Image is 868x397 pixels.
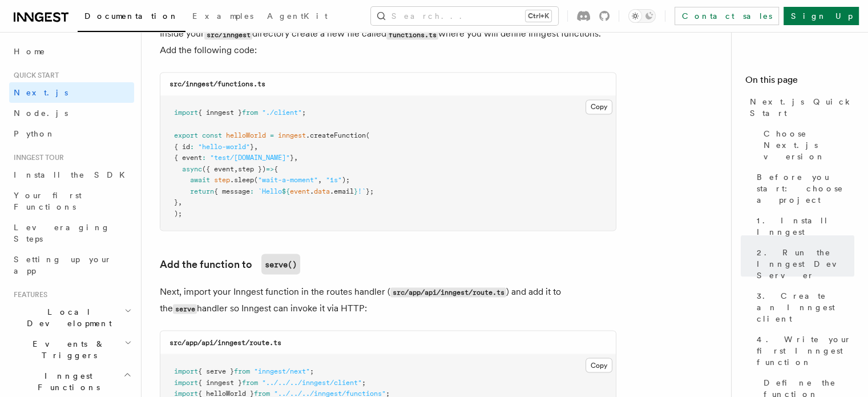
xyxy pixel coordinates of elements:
[302,109,306,117] span: ;
[745,91,854,123] a: Next.js Quick Start
[198,142,250,150] span: "hello-world"
[160,254,300,274] a: Add the function toserve()
[254,175,258,183] span: (
[274,389,386,397] span: "../../../inngest/functions"
[230,175,254,183] span: .sleep
[14,129,55,138] span: Python
[250,142,254,150] span: }
[254,142,258,150] span: ,
[310,367,314,375] span: ;
[526,10,551,22] kbd: Ctrl+K
[318,175,322,183] span: ,
[586,99,612,114] button: Copy
[757,334,854,368] span: 4. Write your first Inngest function
[9,290,47,299] span: Features
[270,131,274,139] span: =
[366,187,374,195] span: };
[9,249,134,281] a: Setting up your app
[366,131,370,139] span: (
[752,242,854,286] a: 2. Run the Inngest Dev Server
[282,187,290,195] span: ${
[310,187,314,195] span: .
[169,80,265,88] code: src/inngest/functions.ts
[160,283,616,316] p: Next, import your Inngest function in the routes handler ( ) and add it to the handler so Inngest...
[675,7,779,25] a: Contact sales
[362,378,366,386] span: ;
[202,131,222,139] span: const
[242,378,258,386] span: from
[84,11,179,21] span: Documentation
[752,286,854,329] a: 3. Create an Inngest client
[9,302,134,334] button: Local Development
[290,187,310,195] span: event
[9,165,134,185] a: Install the SDK
[745,73,854,91] h4: On this page
[174,109,198,117] span: import
[278,131,306,139] span: inngest
[759,123,854,167] a: Choose Next.js version
[267,11,328,21] span: AgentKit
[190,142,194,150] span: :
[9,82,134,103] a: Next.js
[174,367,198,375] span: import
[342,175,350,183] span: );
[294,153,298,161] span: ,
[274,165,278,173] span: {
[258,187,282,195] span: `Hello
[198,378,242,386] span: { inngest }
[174,142,190,150] span: { id
[214,187,250,195] span: { message
[226,131,266,139] span: helloWorld
[234,165,238,173] span: ,
[586,358,612,372] button: Copy
[330,187,354,195] span: .email
[9,153,64,162] span: Inngest tour
[258,175,318,183] span: "wait-a-moment"
[250,187,254,195] span: :
[174,209,182,217] span: );
[386,30,438,39] code: functions.ts
[9,123,134,144] a: Python
[174,378,198,386] span: import
[757,290,854,324] span: 3. Create an Inngest client
[210,153,290,161] span: "test/[DOMAIN_NAME]"
[261,254,300,274] code: serve()
[14,170,132,179] span: Install the SDK
[752,167,854,210] a: Before you start: choose a project
[238,165,266,173] span: step })
[9,217,134,249] a: Leveraging Steps
[174,131,198,139] span: export
[182,165,202,173] span: async
[234,367,250,375] span: from
[386,389,390,397] span: ;
[266,165,274,173] span: =>
[204,30,252,39] code: src/inngest
[178,198,182,206] span: ,
[764,128,854,162] span: Choose Next.js version
[390,287,506,297] code: src/app/api/inngest/route.ts
[750,96,854,119] span: Next.js Quick Start
[242,109,258,117] span: from
[14,255,112,275] span: Setting up your app
[14,191,82,211] span: Your first Functions
[306,131,366,139] span: .createFunction
[262,109,302,117] span: "./client"
[9,370,123,393] span: Inngest Functions
[174,389,198,397] span: import
[169,338,281,346] code: src/app/api/inngest/route.ts
[326,175,342,183] span: "1s"
[9,334,134,366] button: Events & Triggers
[160,26,616,58] p: Inside your directory create a new file called where you will define Inngest functions. Add the f...
[9,185,134,217] a: Your first Functions
[174,153,202,161] span: { event
[254,389,270,397] span: from
[757,215,854,238] span: 1. Install Inngest
[354,187,358,195] span: }
[198,109,242,117] span: { inngest }
[9,306,124,329] span: Local Development
[202,153,206,161] span: :
[14,223,110,243] span: Leveraging Steps
[9,338,124,361] span: Events & Triggers
[290,153,294,161] span: }
[9,41,134,62] a: Home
